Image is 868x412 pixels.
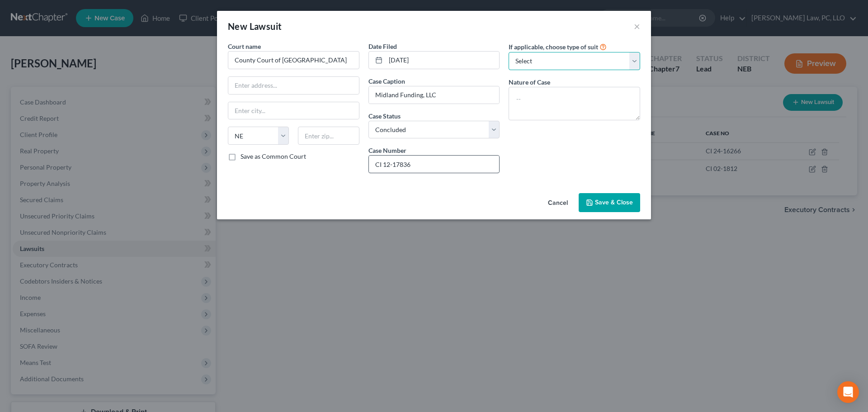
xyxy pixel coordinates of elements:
label: Save as Common Court [241,152,306,161]
label: Case Caption [368,76,405,86]
button: × [634,21,640,32]
button: Cancel [541,194,575,212]
input: Enter city... [228,102,359,119]
span: New [228,21,247,32]
label: If applicable, choose type of suit [509,42,598,52]
span: Save & Close [595,199,633,206]
input: Enter address... [228,77,359,94]
input: -- [369,86,500,104]
button: Save & Close [579,193,640,212]
label: Case Number [368,146,406,155]
label: Nature of Case [509,77,550,87]
div: Open Intercom Messenger [837,381,859,403]
span: Court name [228,43,261,50]
input: MM/DD/YYYY [386,52,500,69]
input: Search court by name... [228,51,359,69]
label: Date Filed [368,42,397,51]
input: # [369,156,500,173]
span: Lawsuit [250,21,282,32]
span: Case Status [368,112,401,120]
input: Enter zip... [298,127,359,145]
